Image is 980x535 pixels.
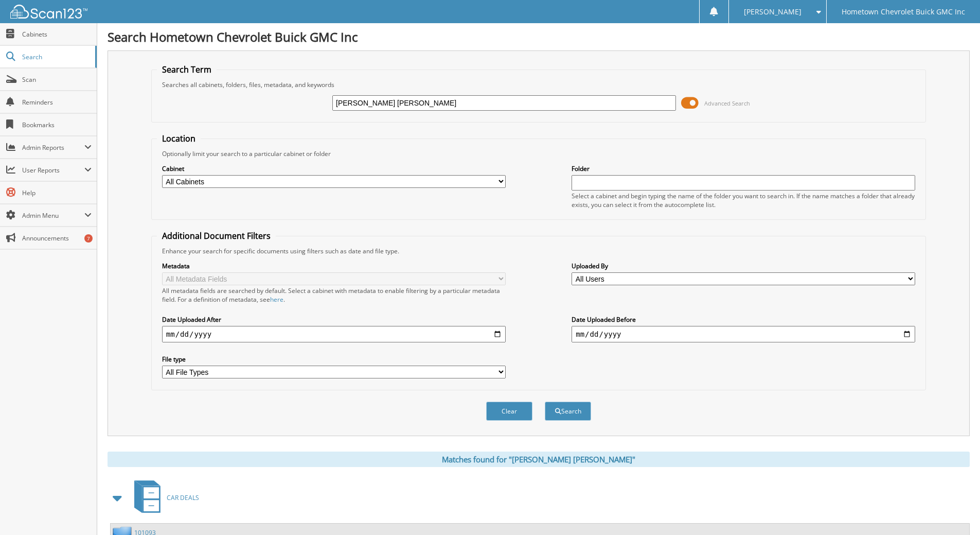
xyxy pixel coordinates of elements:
[270,295,283,304] a: here
[22,98,92,107] span: Reminders
[22,120,92,129] span: Bookmarks
[157,247,920,255] div: Enhance your search for specific documents using filters such as date and file type.
[162,262,506,270] label: Metadata
[162,326,506,342] input: start
[157,80,920,89] div: Searches all cabinets, folders, files, metadata, and keywords
[545,402,591,421] button: Search
[22,143,84,152] span: Admin Reports
[162,164,506,173] label: Cabinet
[22,53,90,61] span: Search
[572,262,915,270] label: Uploaded By
[84,234,93,243] div: 7
[22,75,92,84] span: Scan
[22,188,92,197] span: Help
[572,164,915,173] label: Folder
[572,315,915,324] label: Date Uploaded Before
[22,166,84,175] span: User Reports
[22,234,92,243] span: Announcements
[486,402,532,421] button: Clear
[704,99,750,107] span: Advanced Search
[842,9,965,15] span: Hometown Chevrolet Buick GMC Inc
[128,477,199,518] a: CAR DEALS
[22,211,84,220] span: Admin Menu
[108,452,970,467] div: Matches found for "[PERSON_NAME] [PERSON_NAME]"
[572,326,915,342] input: end
[167,493,199,502] span: CAR DEALS
[157,230,276,241] legend: Additional Document Filters
[108,28,970,45] h1: Search Hometown Chevrolet Buick GMC Inc
[162,286,506,304] div: All metadata fields are searched by default. Select a cabinet with metadata to enable filtering b...
[157,133,201,144] legend: Location
[162,355,506,364] label: File type
[157,64,217,75] legend: Search Term
[22,30,92,39] span: Cabinets
[157,149,920,158] div: Optionally limit your search to a particular cabinet or folder
[10,5,87,19] img: scan123-logo-white.svg
[162,315,506,324] label: Date Uploaded After
[572,192,915,209] div: Select a cabinet and begin typing the name of the folder you want to search in. If the name match...
[744,9,801,15] span: [PERSON_NAME]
